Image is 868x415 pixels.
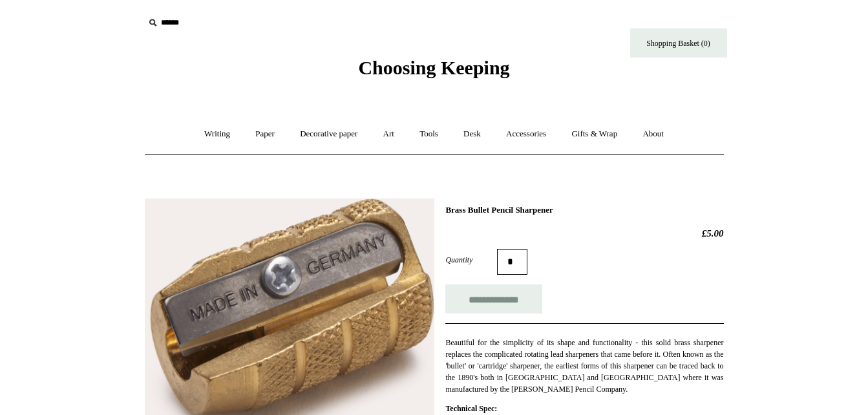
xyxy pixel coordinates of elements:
h2: £5.00 [445,228,723,239]
p: Beautiful for the simplicity of its shape and functionality - this solid brass sharpener replaces... [445,337,723,395]
a: Paper [244,117,286,151]
a: About [631,117,675,151]
strong: Technical Spec: [445,404,497,413]
a: Art [372,117,406,151]
a: Shopping Basket (0) [630,28,727,58]
a: Choosing Keeping [358,67,509,76]
a: Decorative paper [288,117,369,151]
a: Gifts & Wrap [560,117,629,151]
a: Desk [452,117,492,151]
h1: Brass Bullet Pencil Sharpener [445,205,723,215]
span: Choosing Keeping [358,57,509,78]
a: Writing [193,117,242,151]
a: Accessories [494,117,558,151]
label: Quantity [445,254,497,266]
a: Tools [408,117,450,151]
